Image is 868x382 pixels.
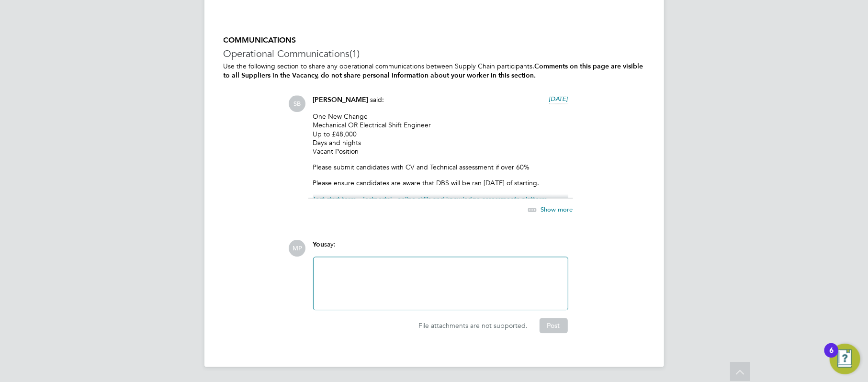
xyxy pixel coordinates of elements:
span: [PERSON_NAME] [313,96,369,104]
p: One New Change Mechanical OR Electrical Shift Engineer Up to £48,000 Days and nights Vacant Position [313,112,568,156]
a: Test start form - Testportal - online skills and knowledge assessments platform [313,195,548,203]
p: Use the following section to share any operational communications between Supply Chain participants. [224,62,645,80]
span: MP [289,240,306,257]
b: Comments on this page are visible to all Suppliers in the Vacancy, do not share personal informat... [224,62,643,79]
p: Please submit candidates with CV and Technical assessment if over 60% [313,163,568,171]
span: [DATE] [549,95,568,103]
span: said: [371,95,384,104]
p: Please ensure candidates are aware that DBS will be ran [DATE] of starting. [313,179,568,187]
span: SB [289,95,306,112]
span: You [313,240,325,248]
button: Open Resource Center, 6 new notifications [830,344,860,374]
div: 6 [829,350,834,363]
span: Show more [541,205,573,213]
button: Post [540,318,568,333]
span: (1) [350,47,360,60]
span: File attachments are not supported. [419,321,528,330]
div: say: [313,240,568,257]
h3: Operational Communications [224,47,645,60]
h5: COMMUNICATIONS [224,35,645,45]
